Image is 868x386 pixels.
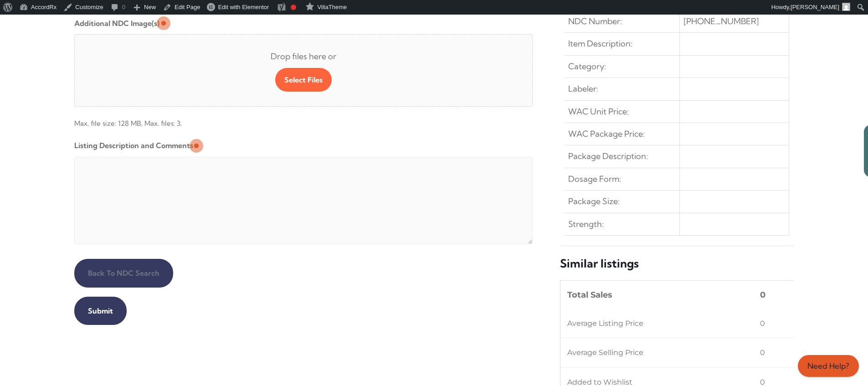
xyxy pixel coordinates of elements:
[568,104,629,119] span: WAC Unit Price:
[291,5,296,10] div: Focus keyphrase not set
[568,172,621,186] span: Dosage Form:
[798,355,859,377] a: Need Help?
[568,82,598,96] span: Labeler:
[568,14,622,29] span: NDC Number:
[567,316,643,331] span: Average Listing Price
[568,149,648,164] span: Package Description:
[74,297,127,325] input: Submit
[683,14,759,29] span: [PHONE_NUMBER]
[568,217,604,232] span: Strength:
[74,138,193,153] label: Listing Description and Comments
[74,259,173,287] input: Back to NDC Search
[760,288,765,302] span: 0
[74,16,159,31] label: Additional NDC Image(s)
[568,127,645,141] span: WAC Package Price:
[791,4,839,10] span: [PERSON_NAME]
[568,36,632,51] span: Item Description:
[567,288,612,302] span: Total Sales
[568,59,606,74] span: Category:
[74,110,533,131] span: Max. file size: 128 MB, Max. files: 3.
[568,194,620,209] span: Package Size:
[89,49,518,64] span: Drop files here or
[567,345,643,360] span: Average Selling Price
[275,68,332,92] button: select files, additional ndc image(s)
[218,4,269,10] span: Edit with Elementor
[560,256,794,271] h5: Similar listings
[760,345,765,360] span: 0
[760,316,765,331] span: 0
